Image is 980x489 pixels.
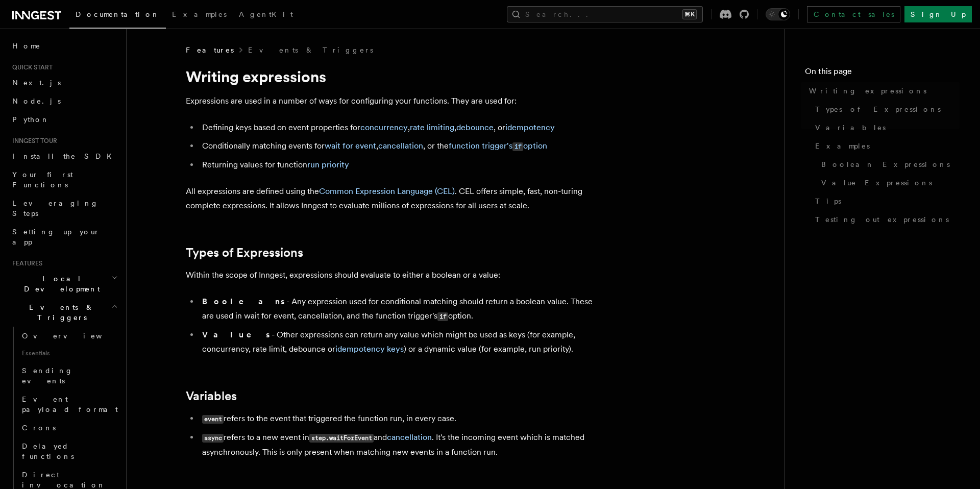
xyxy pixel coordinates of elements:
span: Direct invocation [22,471,106,489]
a: Event payload format [18,390,120,419]
a: Testing out expressions [811,210,960,229]
code: async [202,434,224,443]
a: Install the SDK [8,147,120,165]
a: Variables [811,118,960,137]
a: Next.js [8,74,120,92]
a: Value Expressions [817,174,960,192]
code: if [437,312,448,321]
span: Your first Functions [12,170,73,189]
span: Features [186,45,234,55]
a: debounce [456,123,494,132]
a: Node.js [8,92,120,110]
span: Boolean Expressions [821,159,950,169]
strong: Values [202,330,272,339]
span: Overview [22,332,127,340]
p: All expressions are defined using the . CEL offers simple, fast, non-turing complete expressions.... [186,184,594,213]
a: Events & Triggers [248,45,373,55]
a: Delayed functions [18,437,120,466]
span: Essentials [18,345,120,361]
li: Defining keys based on event properties for , , , or [199,120,594,135]
strong: Booleans [202,297,286,306]
span: Testing out expressions [815,214,949,225]
a: Python [8,110,120,129]
a: Types of Expressions [186,246,303,260]
p: Within the scope of Inngest, expressions should evaluate to either a boolean or a value: [186,268,594,282]
button: Local Development [8,270,120,298]
a: Variables [186,389,237,403]
span: Install the SDK [12,152,118,160]
button: Toggle dark mode [766,8,790,20]
li: - Any expression used for conditional matching should return a boolean value. These are used in w... [199,295,594,324]
span: Examples [815,141,870,151]
li: refers to a new event in and . It's the incoming event which is matched asynchronously. This is o... [199,430,594,459]
span: Crons [22,424,56,432]
a: cancellation [378,141,423,151]
a: wait for event [325,141,376,151]
a: Crons [18,419,120,437]
a: cancellation [387,432,432,442]
span: Types of Expressions [815,104,941,114]
code: if [512,142,523,151]
a: run priority [307,160,349,169]
span: Next.js [12,79,61,87]
span: Python [12,115,50,124]
h4: On this page [805,65,960,82]
span: Home [12,41,41,51]
a: AgentKit [233,3,299,28]
span: Inngest tour [8,137,57,145]
a: Writing expressions [805,82,960,100]
span: Examples [172,10,227,18]
a: Sign Up [904,6,972,22]
a: Boolean Expressions [817,155,960,174]
span: Local Development [8,274,111,294]
li: Returning values for function [199,158,594,172]
code: event [202,415,224,424]
a: Home [8,37,120,55]
button: Events & Triggers [8,298,120,327]
span: Value Expressions [821,178,932,188]
a: rate limiting [410,123,454,132]
a: Examples [811,137,960,155]
a: Tips [811,192,960,210]
a: function trigger'sifoption [449,141,547,151]
span: Leveraging Steps [12,199,99,217]
a: Documentation [69,3,166,29]
span: Delayed functions [22,442,74,460]
span: Quick start [8,63,53,71]
a: Leveraging Steps [8,194,120,223]
a: idempotency keys [335,344,404,354]
a: Examples [166,3,233,28]
span: Node.js [12,97,61,105]
a: Common Expression Language (CEL) [319,186,455,196]
a: Contact sales [807,6,900,22]
a: Sending events [18,361,120,390]
span: Writing expressions [809,86,926,96]
span: Variables [815,123,886,133]
code: step.waitForEvent [309,434,374,443]
span: Documentation [76,10,160,18]
a: Your first Functions [8,165,120,194]
span: Event payload format [22,395,118,413]
button: Search...⌘K [507,6,703,22]
span: Events & Triggers [8,302,111,323]
li: Conditionally matching events for , , or the [199,139,594,154]
span: Setting up your app [12,228,100,246]
a: Types of Expressions [811,100,960,118]
a: Overview [18,327,120,345]
a: Setting up your app [8,223,120,251]
span: AgentKit [239,10,293,18]
h1: Writing expressions [186,67,594,86]
kbd: ⌘K [682,9,697,19]
span: Sending events [22,366,73,385]
span: Tips [815,196,841,206]
a: idempotency [505,123,555,132]
p: Expressions are used in a number of ways for configuring your functions. They are used for: [186,94,594,108]
li: refers to the event that triggered the function run, in every case. [199,411,594,426]
li: - Other expressions can return any value which might be used as keys (for example, concurrency, r... [199,328,594,356]
a: concurrency [360,123,408,132]
span: Features [8,259,42,267]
